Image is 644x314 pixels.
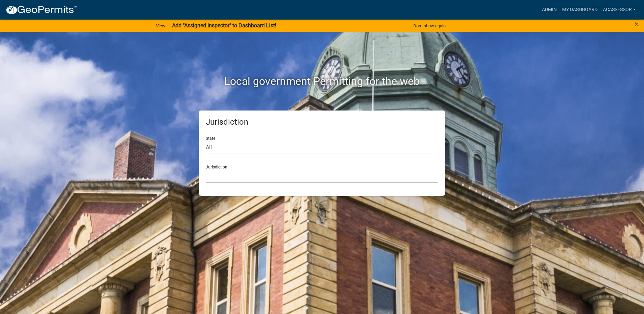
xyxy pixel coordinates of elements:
[135,75,509,88] h2: Local government Permitting for the web
[206,117,438,127] h5: Jurisdiction
[172,22,276,29] strong: Add "Assigned Inspector" to Dashboard List!
[635,20,639,28] button: Close
[539,3,559,16] a: Admin
[600,3,639,16] a: ACAssessor
[153,20,168,31] a: View
[411,20,448,31] button: Don't show again
[635,20,639,29] span: ×
[559,3,600,16] a: My Dashboard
